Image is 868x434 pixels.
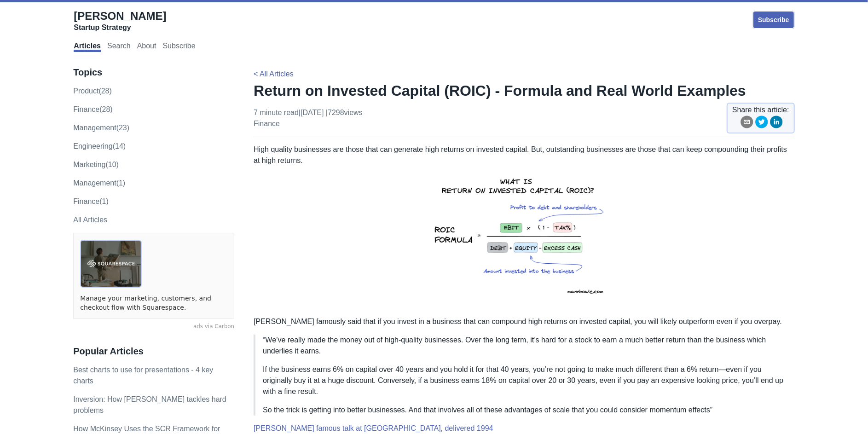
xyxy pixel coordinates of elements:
a: Articles [74,42,101,52]
span: Share this article: [732,104,789,116]
h1: Return on Invested Capital (ROIC) - Formula and Real World Examples [254,81,795,100]
p: So the trick is getting into better businesses. And that involves all of these advantages of scal... [263,405,787,416]
span: | 7298 views [326,109,363,116]
button: email [741,116,753,132]
p: “We’ve really made the money out of high-quality businesses. Over the long term, it’s hard for a ... [263,335,787,357]
a: Subscribe [163,42,196,52]
a: All Articles [73,216,107,224]
a: Finance(1) [73,197,108,205]
div: Startup Strategy [74,23,166,32]
a: Subscribe [752,11,795,29]
h3: Popular Articles [73,346,234,357]
a: < All Articles [254,70,294,78]
a: Management(1) [73,179,125,187]
button: twitter [755,116,768,132]
a: Search [107,42,131,52]
h3: Topics [73,67,234,78]
a: management(23) [73,124,129,132]
a: ads via Carbon [73,323,234,331]
a: Best charts to use for presentations - 4 key charts [73,366,213,385]
a: finance [254,120,280,127]
p: If the business earns 6% on capital over 40 years and you hold it for that 40 years, you’re not g... [263,364,787,397]
button: linkedin [770,116,783,132]
a: [PERSON_NAME]Startup Strategy [74,9,166,32]
a: Inversion: How [PERSON_NAME] tackles hard problems [73,395,226,414]
a: finance(28) [73,105,112,113]
p: [PERSON_NAME] famously said that if you invest in a business that can compound high returns on in... [254,316,795,327]
a: marketing(10) [73,161,119,168]
img: ads via Carbon [80,240,142,288]
span: [PERSON_NAME] [74,10,166,22]
p: 7 minute read | [DATE] [254,107,363,129]
img: return-on-invested-capital [422,166,626,309]
a: Manage your marketing, customers, and checkout flow with Squarespace. [80,294,227,312]
a: About [137,42,156,52]
a: product(28) [73,87,112,95]
a: [PERSON_NAME] famous talk at [GEOGRAPHIC_DATA], delivered 1994 [254,424,493,432]
a: engineering(14) [73,142,126,150]
p: High quality businesses are those that can generate high returns on invested capital. But, outsta... [254,144,795,309]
